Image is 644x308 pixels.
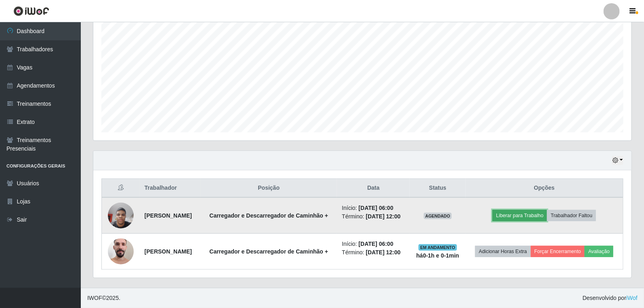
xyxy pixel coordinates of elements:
[13,6,49,16] img: CoreUI Logo
[475,246,530,257] button: Adicionar Horas Extra
[492,210,547,221] button: Liberar para Trabalho
[145,248,192,255] strong: [PERSON_NAME]
[366,249,400,256] time: [DATE] 12:00
[87,294,120,302] span: © 2025 .
[585,246,613,257] button: Avaliação
[359,205,394,211] time: [DATE] 06:00
[108,234,134,268] img: 1755708464188.jpeg
[145,212,192,219] strong: [PERSON_NAME]
[342,204,405,212] li: Início:
[209,248,328,255] strong: Carregador e Descarregador de Caminhão +
[366,213,400,220] time: [DATE] 12:00
[424,213,452,219] span: AGENDADO
[417,252,459,259] strong: há 0-1 h e 0-1 min
[547,210,596,221] button: Trabalhador Faltou
[337,179,410,198] th: Data
[531,246,585,257] button: Forçar Encerramento
[419,244,457,251] span: EM ANDAMENTO
[626,295,638,301] a: iWof
[87,295,102,301] span: IWOF
[140,179,201,198] th: Trabalhador
[342,212,405,221] li: Término:
[583,294,638,302] span: Desenvolvido por
[200,179,337,198] th: Posição
[410,179,465,198] th: Status
[209,212,328,219] strong: Carregador e Descarregador de Caminhão +
[466,179,623,198] th: Opções
[359,241,394,247] time: [DATE] 06:00
[108,198,134,233] img: 1751571336809.jpeg
[342,248,405,257] li: Término:
[342,240,405,248] li: Início:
